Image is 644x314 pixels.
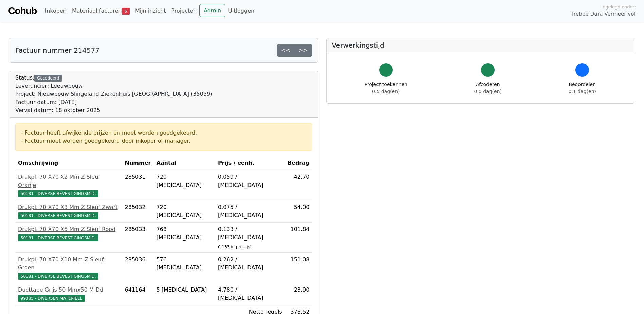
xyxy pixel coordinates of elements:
span: 50181 - DIVERSE BEVESTIGINGSMID. [18,212,98,219]
td: 285036 [122,253,154,283]
td: 285031 [122,170,154,200]
td: 641164 [122,283,154,305]
div: Gecodeerd [34,75,62,82]
a: Inkopen [42,4,69,18]
div: Project: Nieuwbouw Slingeland Ziekenhuis [GEOGRAPHIC_DATA] (35059) [15,90,213,98]
a: Projecten [168,4,199,18]
div: Drukpl. 70 X70 X10 Mm Z Sleuf Groen [18,256,119,272]
a: >> [294,44,312,57]
div: 5 [MEDICAL_DATA] [156,286,213,294]
a: Materiaal facturen6 [69,4,132,18]
td: 285033 [122,223,154,253]
div: Status: [15,74,213,115]
td: 285032 [122,200,154,223]
span: 99385 - DIVERSEN MATERIEEL [18,295,85,302]
th: Bedrag [285,156,312,170]
span: 0.0 dag(en) [474,89,502,94]
div: 4.780 / [MEDICAL_DATA] [218,286,282,302]
div: Afcoderen [474,81,502,95]
a: Cohub [8,3,37,19]
a: Ducttape Grijs 50 Mmx50 M Dd99385 - DIVERSEN MATERIEEL [18,286,119,302]
div: Verval datum: 18 oktober 2025 [15,106,213,115]
span: 6 [122,8,130,15]
th: Nummer [122,156,154,170]
td: 101.84 [285,223,312,253]
a: Mijn inzicht [132,4,169,18]
h5: Factuur nummer 214577 [15,46,99,54]
th: Omschrijving [15,156,122,170]
div: Ducttape Grijs 50 Mmx50 M Dd [18,286,119,294]
td: 42.70 [285,170,312,200]
div: Beoordelen [569,81,596,95]
h5: Verwerkingstijd [332,41,629,49]
th: Prijs / eenh. [215,156,285,170]
div: 720 [MEDICAL_DATA] [156,173,213,189]
a: Drukpl. 70 X70 X5 Mm Z Sleuf Rood50181 - DIVERSE BEVESTIGINGSMID. [18,225,119,242]
a: << [277,44,295,57]
a: Admin [199,4,225,17]
a: Drukpl. 70 X70 X10 Mm Z Sleuf Groen50181 - DIVERSE BEVESTIGINGSMID. [18,256,119,280]
div: Project toekennen [365,81,407,95]
div: 576 [MEDICAL_DATA] [156,256,213,272]
a: Drukpl. 70 X70 X3 Mm Z Sleuf Zwart50181 - DIVERSE BEVESTIGINGSMID. [18,203,119,220]
td: 23.90 [285,283,312,305]
span: 0.1 dag(en) [569,89,596,94]
div: 0.133 / [MEDICAL_DATA] [218,225,282,242]
span: Trebbe Dura Vermeer vof [571,10,636,18]
span: 50181 - DIVERSE BEVESTIGINGSMID. [18,273,98,280]
span: 50181 - DIVERSE BEVESTIGINGSMID. [18,190,98,197]
div: Drukpl. 70 X70 X3 Mm Z Sleuf Zwart [18,203,119,211]
div: Drukpl. 70 X70 X5 Mm Z Sleuf Rood [18,225,119,233]
a: Uitloggen [225,4,257,18]
a: Drukpl. 70 X70 X2 Mm Z Sleuf Oranje50181 - DIVERSE BEVESTIGINGSMID. [18,173,119,197]
span: Ingelogd onder: [601,4,636,10]
div: Drukpl. 70 X70 X2 Mm Z Sleuf Oranje [18,173,119,189]
div: Factuur datum: [DATE] [15,98,213,106]
div: 0.059 / [MEDICAL_DATA] [218,173,282,189]
div: 0.075 / [MEDICAL_DATA] [218,203,282,220]
td: 54.00 [285,200,312,223]
th: Aantal [153,156,215,170]
div: 0.262 / [MEDICAL_DATA] [218,256,282,272]
div: - Factuur heeft afwijkende prijzen en moet worden goedgekeurd. [21,129,307,137]
div: 720 [MEDICAL_DATA] [156,203,213,220]
sub: 0.133 in prijslijst [218,245,252,249]
span: 0.5 dag(en) [372,89,400,94]
div: Leverancier: Leeuwbouw [15,82,213,90]
span: 50181 - DIVERSE BEVESTIGINGSMID. [18,234,98,241]
div: - Factuur moet worden goedgekeurd door inkoper of manager. [21,137,307,145]
td: 151.08 [285,253,312,283]
div: 768 [MEDICAL_DATA] [156,225,213,242]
